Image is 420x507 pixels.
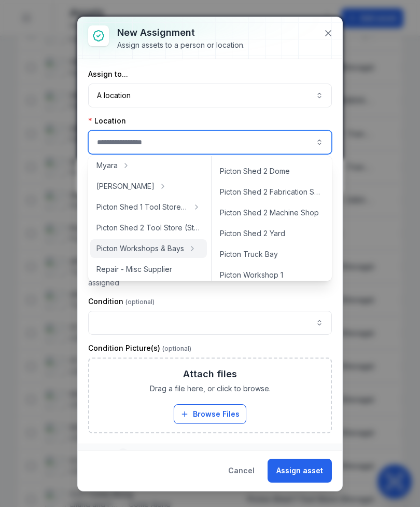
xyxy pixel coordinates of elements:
span: Picton Shed 2 Tool Store (Storage) [96,223,201,233]
span: Picton Shed 2 Machine Shop [220,208,319,218]
span: Picton Truck Bay [220,249,278,259]
button: Assets1 [78,444,342,465]
span: Assets [88,448,129,461]
span: Repair - Misc Supplier [96,264,172,275]
button: A location [88,84,332,107]
h3: New assignment [117,25,245,40]
span: Drag a file here, or click to browse. [150,383,271,394]
span: Picton Shed 2 Fabrication Shop [220,187,324,197]
span: Picton Shed 2 Yard [220,228,285,239]
span: [PERSON_NAME] [96,181,155,191]
button: Browse Files [174,404,246,424]
span: Picton Workshop 1 [220,270,283,280]
button: Cancel [219,459,263,483]
span: Myara [96,160,118,171]
span: Picton Shed 1 Tool Store (Storage) [96,202,188,212]
span: Picton Workshops & Bays [96,243,184,254]
label: Assign to... [88,69,128,79]
h3: Attach files [183,367,237,381]
label: Condition [88,296,155,307]
div: 1 [118,448,129,461]
div: Assign assets to a person or location. [117,40,245,50]
label: Condition Picture(s) [88,343,191,353]
label: Location [88,116,126,126]
span: Picton Shed 2 Dome [220,166,290,176]
button: Assign asset [268,459,332,483]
